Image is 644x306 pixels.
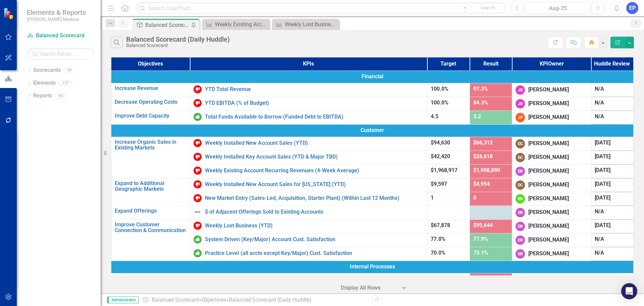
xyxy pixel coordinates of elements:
span: [DATE] [595,153,610,160]
td: Double-Click to Edit [591,233,634,247]
a: YTD Total Revenue [205,86,424,92]
div: [PERSON_NAME] [528,86,569,94]
div: Aug-25 [528,4,588,12]
td: Double-Click to Edit [111,124,634,137]
td: Double-Click to Edit [591,111,634,124]
td: Double-Click to Edit Right Click for Context Menu [190,192,427,206]
div: JP [516,113,525,122]
div: [PERSON_NAME] [528,100,569,107]
a: Expand to Additional Geographic Markets [115,180,186,192]
div: JB [516,85,525,95]
td: Double-Click to Edit Right Click for Context Menu [111,97,190,111]
img: Below Target [194,153,202,161]
td: Double-Click to Edit [591,150,634,164]
a: Weekly Lost Business (YTD) [205,223,424,229]
div: [PERSON_NAME] [528,209,569,216]
div: DR [516,208,525,217]
a: Weekly Existing Account Recurring Revenues (4-Week Average) [204,20,268,29]
td: Double-Click to Edit [512,273,591,287]
img: Below Target [194,194,202,202]
span: 84.3% [473,99,488,106]
td: Double-Click to Edit [512,178,591,192]
div: [PERSON_NAME] [528,114,569,121]
input: Search ClearPoint... [136,2,506,14]
div: N/A [595,85,630,93]
td: Double-Click to Edit Right Click for Context Menu [111,178,190,206]
span: $26,618 [473,153,493,160]
td: Double-Click to Edit Right Click for Context Menu [190,111,427,124]
div: Weekly Existing Account Recurring Revenues (4-Week Average) [215,20,268,29]
div: [PERSON_NAME] [528,195,569,203]
small: [PERSON_NAME] Medical [27,16,86,22]
a: Improve Debt Capacity [115,113,186,119]
a: Increase Organic Sales in Existing Markets [115,139,186,151]
img: Below Target [194,275,202,283]
img: Not Defined [194,208,202,216]
span: 100.0% [431,86,448,92]
a: Objectives [202,297,226,303]
td: Double-Click to Edit Right Click for Context Menu [190,178,427,192]
button: EP [626,2,638,14]
div: DR [516,275,525,285]
span: $66,312 [473,139,493,146]
td: Double-Click to Edit [591,83,634,97]
a: Weekly Installed New Account Sales for [US_STATE] (YTD) [205,181,424,187]
span: 77.0% [431,236,445,242]
span: 3.2 [473,113,481,120]
button: Search [471,3,504,13]
a: Expand Offerings [115,208,186,214]
span: $9,597 [431,181,447,187]
div: N/A [595,113,630,121]
div: DR [516,167,525,176]
img: ClearPoint Strategy [3,8,15,19]
span: [DATE] [595,181,610,187]
div: DC [516,180,525,190]
span: Internal Processes [115,263,630,271]
td: Double-Click to Edit Right Click for Context Menu [190,273,427,287]
td: Double-Click to Edit Right Click for Context Menu [190,247,427,261]
div: DC [516,139,525,148]
div: [PERSON_NAME] [528,154,569,161]
img: Below Target [194,222,202,230]
a: System Driven (Key/Major) Account Cust. Satisfaction [205,236,424,243]
span: Administrator [107,297,139,303]
td: Double-Click to Edit [512,233,591,247]
td: Double-Click to Edit [512,150,591,164]
span: 4.5 [431,113,438,120]
button: Aug-25 [526,2,590,14]
td: Double-Click to Edit [591,206,634,219]
a: YTD EBITDA (% of Budget) [205,100,424,106]
td: Double-Click to Edit Right Click for Context Menu [111,83,190,97]
a: Balanced Scorecard [27,32,94,40]
div: Balanced Scorecard [126,43,230,48]
td: Double-Click to Edit [591,192,634,206]
td: Double-Click to Edit [512,164,591,178]
a: Increase Operational Efficiency [115,275,186,287]
td: Double-Click to Edit [111,261,634,273]
td: Double-Click to Edit Right Click for Context Menu [190,150,427,164]
a: New Market Entry (Sales-Led, Acquisition, Starter Plant) (Within Last 12 Months) [205,195,424,201]
a: Balanced Scorecard [152,297,199,303]
div: JB [516,99,525,108]
span: 97.3% [473,86,488,92]
span: Elements & Reports [27,8,86,16]
div: Balanced Scorecard (Daily Huddle) [229,297,311,303]
a: $ of Adjacent Offerings Sold to Existing Accounts [205,209,424,215]
td: Double-Click to Edit Right Click for Context Menu [111,111,190,124]
a: Increase Revenue [115,85,186,91]
div: [PERSON_NAME] [528,140,569,147]
span: [DATE] [595,139,610,146]
td: Double-Click to Edit Right Click for Context Menu [190,97,427,111]
span: 70.0% [431,250,445,256]
span: $94,630 [431,139,450,146]
td: Double-Click to Edit [512,247,591,261]
span: $67,878 [431,222,450,228]
span: $1,968,917 [431,167,458,173]
a: Elements [33,79,56,87]
span: $4,954 [473,181,490,187]
span: 0 [473,194,476,201]
a: Practice Level (all accts except Key/Major) Cust. Satisfaction [205,250,424,256]
td: Double-Click to Edit [591,273,634,287]
div: Weekly Lost Business (YTD) [285,20,337,29]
